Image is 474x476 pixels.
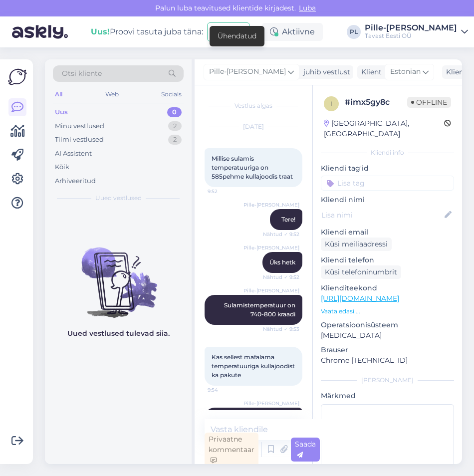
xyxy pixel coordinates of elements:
[269,258,295,266] span: Üks hetk
[321,195,454,205] p: Kliendi nimi
[321,227,454,238] p: Kliendi email
[330,100,332,107] span: i
[205,122,302,131] div: [DATE]
[224,301,297,318] span: Sulamistemperatuur on 740-800 kraadi
[55,176,96,186] div: Arhiveeritud
[262,231,299,238] span: Nähtud ✓ 9:52
[321,163,454,174] p: Kliendi tag'id
[91,27,110,36] b: Uus!
[208,188,245,195] span: 9:52
[347,25,361,39] div: PL
[243,287,299,294] span: Pille-[PERSON_NAME]
[321,238,392,251] div: Küsi meiliaadressi
[208,386,245,394] span: 9:54
[281,216,295,223] span: Tere!
[91,26,203,38] div: Proovi tasuta juba täna:
[345,96,407,108] div: # imx5gy8c
[62,68,102,79] span: Otsi kliente
[243,400,299,407] span: Pille-[PERSON_NAME]
[407,97,451,108] span: Offline
[321,265,401,279] div: Küsi telefoninumbrit
[321,307,454,316] p: Vaata edasi ...
[53,88,64,101] div: All
[212,353,296,379] span: Kas sellest mafalama temperatuuriga kullajoodist ka pakute
[95,194,142,203] span: Uued vestlused
[205,433,258,467] div: Privaatne kommentaar
[55,107,68,117] div: Uus
[262,273,299,281] span: Nähtud ✓ 9:52
[8,67,27,86] img: Askly Logo
[168,135,182,145] div: 2
[212,155,293,180] span: Millise sulamis temperatuuriga on 585pehme kullajoodis traat
[365,32,457,40] div: Tavast Eesti OÜ
[296,3,319,12] span: Luba
[295,440,316,459] span: Saada
[357,67,382,77] div: Klient
[321,283,454,293] p: Klienditeekond
[390,66,421,77] span: Estonian
[55,162,69,172] div: Kõik
[67,328,170,339] p: Uued vestlused tulevad siia.
[321,148,454,157] div: Kliendi info
[321,345,454,355] p: Brauser
[365,24,468,40] a: Pille-[PERSON_NAME]Tavast Eesti OÜ
[262,325,299,333] span: Nähtud ✓ 9:53
[321,294,399,303] a: [URL][DOMAIN_NAME]
[243,244,299,251] span: Pille-[PERSON_NAME]
[55,149,92,159] div: AI Assistent
[321,330,454,341] p: [MEDICAL_DATA]
[262,23,323,41] div: Aktiivne
[321,376,454,385] div: [PERSON_NAME]
[321,355,454,366] p: Chrome [TECHNICAL_ID]
[55,121,104,131] div: Minu vestlused
[324,118,444,139] div: [GEOGRAPHIC_DATA], [GEOGRAPHIC_DATA]
[321,255,454,265] p: Kliendi telefon
[168,121,182,131] div: 2
[55,135,104,145] div: Tiimi vestlused
[321,210,443,221] input: Lisa nimi
[321,176,454,191] input: Lisa tag
[243,201,299,209] span: Pille-[PERSON_NAME]
[321,391,454,401] p: Märkmed
[218,31,256,41] div: Ühendatud
[209,66,286,77] span: Pille-[PERSON_NAME]
[45,230,192,319] img: No chats
[167,107,182,117] div: 0
[103,88,121,101] div: Web
[299,67,350,77] div: juhib vestlust
[205,101,302,110] div: Vestlus algas
[321,320,454,330] p: Operatsioonisüsteem
[159,88,184,101] div: Socials
[365,24,457,32] div: Pille-[PERSON_NAME]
